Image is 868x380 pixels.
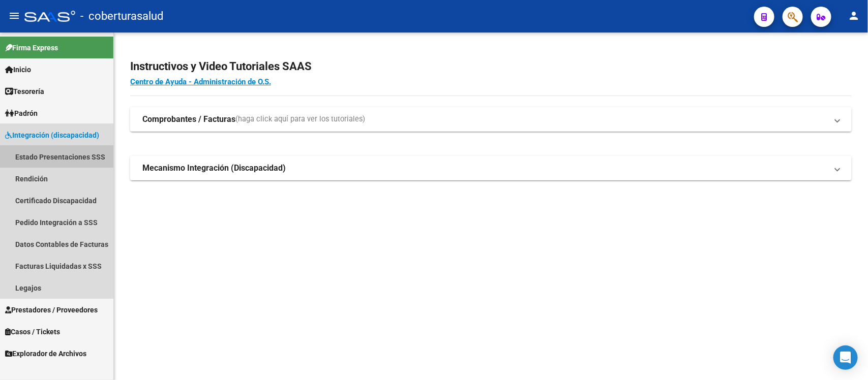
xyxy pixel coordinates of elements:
[5,130,99,141] span: Integración (discapacidad)
[235,114,365,125] span: (haga click aquí para ver los tutoriales)
[5,326,60,337] span: Casos / Tickets
[8,10,20,22] mat-icon: menu
[130,107,852,132] mat-expansion-panel-header: Comprobantes / Facturas(haga click aquí para ver los tutoriales)
[80,5,163,27] span: - coberturasalud
[130,156,852,180] mat-expansion-panel-header: Mecanismo Integración (Discapacidad)
[5,304,98,315] span: Prestadores / Proveedores
[130,77,271,86] a: Centro de Ayuda - Administración de O.S.
[833,345,858,370] div: Open Intercom Messenger
[130,57,852,76] h2: Instructivos y Video Tutoriales SAAS
[5,64,31,75] span: Inicio
[5,42,58,53] span: Firma Express
[5,108,38,119] span: Padrón
[848,10,860,22] mat-icon: person
[5,86,44,97] span: Tesorería
[142,114,235,125] strong: Comprobantes / Facturas
[5,348,86,359] span: Explorador de Archivos
[142,163,286,174] strong: Mecanismo Integración (Discapacidad)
